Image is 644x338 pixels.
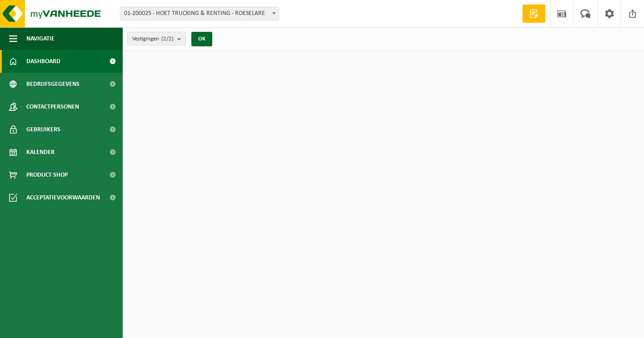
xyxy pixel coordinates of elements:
span: Navigatie [26,27,55,50]
count: (2/2) [161,36,174,42]
span: Contactpersonen [26,95,79,118]
span: Dashboard [26,50,60,73]
span: Product Shop [26,164,68,186]
span: 01-200025 - HOET TRUCKING & RENTING - ROESELARE [120,7,279,20]
span: 01-200025 - HOET TRUCKING & RENTING - ROESELARE [120,7,279,20]
button: OK [191,32,212,46]
span: Bedrijfsgegevens [26,73,80,95]
span: Acceptatievoorwaarden [26,186,100,209]
span: Gebruikers [26,118,60,141]
span: Vestigingen [132,32,174,46]
span: Kalender [26,141,55,164]
button: Vestigingen(2/2) [127,32,186,45]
